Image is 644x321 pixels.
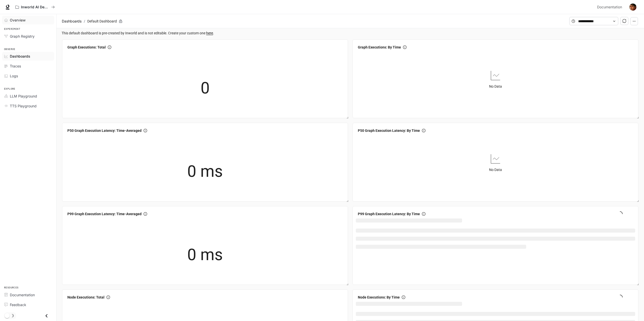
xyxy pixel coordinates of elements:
[622,19,626,23] span: sync
[61,18,83,24] button: Dashboards
[10,54,30,59] span: Dashboards
[187,242,223,267] span: 0 ms
[2,102,54,110] a: TTS Playground
[106,295,110,299] span: info-circle
[67,44,106,50] span: Graph Executions: Total
[2,71,54,80] a: Logs
[358,294,400,300] span: Node Executions: By Time
[489,167,502,172] article: No Data
[595,2,626,12] a: Documentation
[597,4,622,10] span: Documentation
[10,292,35,298] span: Documentation
[5,313,10,318] span: Dark mode toggle
[10,73,18,79] span: Logs
[617,294,623,300] span: loading
[628,2,638,12] button: User avatar
[84,18,85,24] span: /
[2,290,54,299] a: Documentation
[358,44,401,50] span: Graph Executions: By Time
[10,302,26,307] span: Feedback
[10,103,37,109] span: TTS Playground
[629,4,636,11] img: User avatar
[86,16,118,26] article: Default Dashboard
[10,17,25,23] span: Overview
[62,18,82,24] span: Dashboards
[422,212,425,216] span: info-circle
[13,2,57,12] button: All workspaces
[144,212,147,216] span: info-circle
[403,45,407,49] span: info-circle
[67,294,104,300] span: Node Executions: Total
[358,211,420,217] span: P99 Graph Execution Latency: By Time
[489,84,502,89] article: No Data
[2,52,54,61] a: Dashboards
[206,31,213,35] a: here
[617,211,623,217] span: loading
[2,16,54,24] a: Overview
[358,128,420,133] span: P50 Graph Execution Latency: By Time
[10,63,21,69] span: Traces
[67,211,142,217] span: P99 Graph Execution Latency: Time-Averaged
[62,30,640,36] span: This default dashboard is pre-created by Inworld and is not editable. Create your custom one .
[2,62,54,70] a: Traces
[2,92,54,101] a: LLM Playground
[21,5,49,9] p: Inworld AI Demos
[10,34,35,39] span: Graph Registry
[108,45,111,49] span: info-circle
[144,129,147,132] span: info-circle
[10,93,37,99] span: LLM Playground
[2,32,54,41] a: Graph Registry
[67,128,142,133] span: P50 Graph Execution Latency: Time-Averaged
[187,159,223,184] span: 0 ms
[2,300,54,309] a: Feedback
[201,76,210,101] span: 0
[422,129,425,132] span: info-circle
[41,311,52,321] button: Close drawer
[402,295,405,299] span: info-circle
